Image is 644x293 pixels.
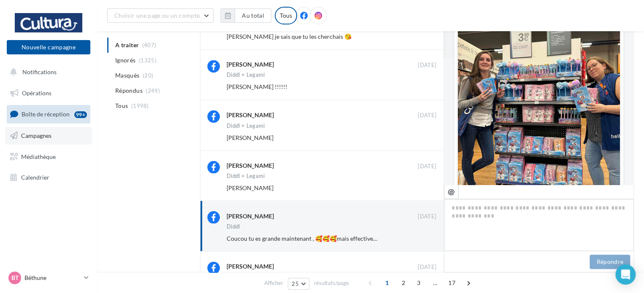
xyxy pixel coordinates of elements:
span: 17 [445,276,459,290]
span: (1325) [139,57,157,64]
a: Médiathèque [5,148,92,166]
span: 2 [397,276,410,290]
span: (249) [146,87,160,94]
span: Répondus [115,86,143,95]
span: Campagnes [21,132,51,139]
button: Répondre [590,255,630,269]
span: Calendrier [21,174,49,181]
span: (20) [143,72,153,79]
span: Ignorés [115,56,135,65]
span: Opérations [22,89,51,97]
button: Au total [220,8,271,23]
button: Choisir une page ou un compte [107,8,214,23]
span: ... [428,276,442,290]
div: [PERSON_NAME] [227,60,274,69]
div: [PERSON_NAME] [227,111,274,119]
span: [PERSON_NAME] [227,134,273,141]
div: [PERSON_NAME] [227,262,274,270]
span: Notifications [22,68,57,75]
button: 25 [288,278,309,290]
span: Bt [11,274,19,282]
span: Tous [115,102,128,110]
span: Coucou tu es grande maintenant , 🥰🥰🥰mais effectivement. sa fait plaisir de retrouver sa jeunesse [227,234,487,242]
span: 1 [380,276,394,290]
a: Boîte de réception99+ [5,105,92,123]
span: [PERSON_NAME] !!!!!! [227,83,287,90]
span: [DATE] [418,263,436,271]
span: 3 [412,276,425,290]
div: Diddl + Legami [227,173,265,178]
span: [DATE] [418,62,436,69]
span: Afficher [264,279,283,287]
span: (1998) [131,102,149,109]
i: @ [448,188,455,195]
span: Boîte de réception [22,110,70,118]
span: résultats/page [314,279,349,287]
button: Notifications [5,63,89,81]
div: [PERSON_NAME] [227,161,274,169]
div: Open Intercom Messenger [615,264,636,285]
div: Diddl + Legami [227,123,265,128]
span: Choisir une page ou un compte [114,12,200,19]
div: Diddl [227,223,240,229]
div: 99+ [74,111,87,118]
button: Au total [235,8,271,23]
a: Opérations [5,84,92,102]
a: Bt Béthune [7,270,90,286]
span: [PERSON_NAME] [227,184,273,191]
div: Diddl + Legami [227,72,265,78]
span: [DATE] [418,162,436,170]
div: [PERSON_NAME] [227,212,274,220]
div: Tous [275,7,297,24]
span: [PERSON_NAME] je sais que tu les cherchais 😘 [227,33,352,40]
a: Calendrier [5,169,92,186]
button: Nouvelle campagne [7,40,90,54]
p: Béthune [24,274,81,282]
span: [DATE] [418,112,436,119]
span: [DATE] [418,212,436,220]
span: Médiathèque [21,153,56,160]
span: 25 [292,280,299,287]
a: Campagnes [5,127,92,145]
button: @ [444,185,458,199]
span: Masqués [115,71,139,80]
